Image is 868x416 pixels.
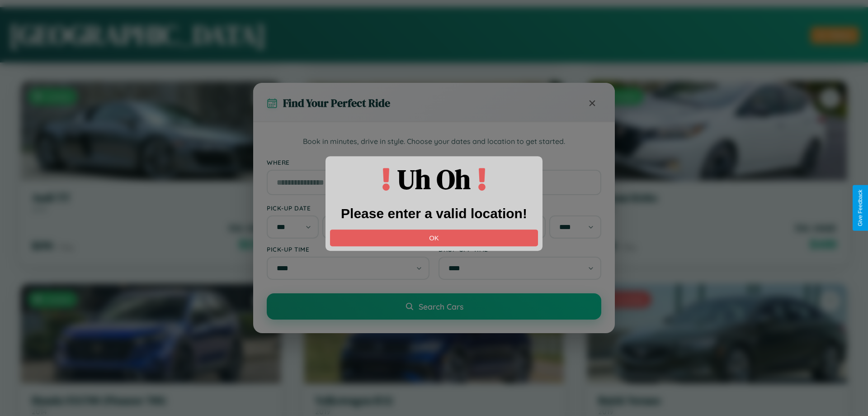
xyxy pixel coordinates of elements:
span: Search Cars [419,301,463,311]
label: Drop-off Time [439,245,601,253]
label: Pick-up Date [267,204,429,212]
h3: Find Your Perfect Ride [283,96,390,110]
label: Drop-off Date [439,204,601,212]
label: Where [267,158,601,166]
p: Book in minutes, drive in style. Choose your dates and location to get started. [267,136,601,148]
label: Pick-up Time [267,245,429,253]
